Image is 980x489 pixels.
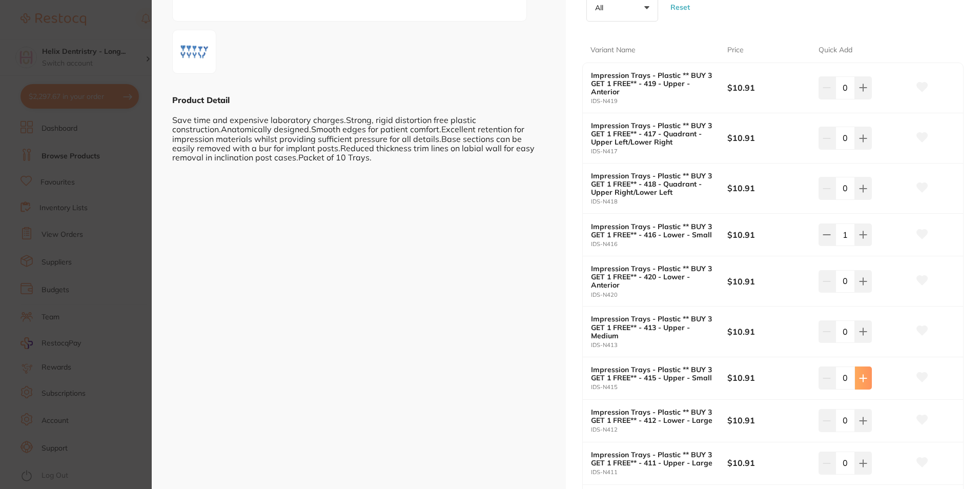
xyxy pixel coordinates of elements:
[727,372,809,383] b: $10.91
[591,98,727,105] small: IDS-N419
[172,106,545,162] div: Save time and expensive laboratory charges.Strong, rigid distortion free plastic construction.Ana...
[819,45,852,55] p: Quick Add
[591,148,727,155] small: IDS-N417
[591,365,714,382] b: Impression Trays - Plastic ** BUY 3 GET 1 FREE** - 415 - Upper - Small
[727,132,809,144] b: $10.91
[172,95,230,105] b: Product Detail
[591,172,714,196] b: Impression Trays - Plastic ** BUY 3 GET 1 FREE** - 418 - Quadrant - Upper Right/Lower Left
[591,384,727,391] small: IDS-N415
[591,315,714,339] b: Impression Trays - Plastic ** BUY 3 GET 1 FREE** - 413 - Upper - Medium
[727,457,809,468] b: $10.91
[727,326,809,337] b: $10.91
[591,222,714,239] b: Impression Trays - Plastic ** BUY 3 GET 1 FREE** - 416 - Lower - Small
[595,3,607,12] p: All
[591,342,727,349] small: IDS-N413
[727,415,809,426] b: $10.91
[591,241,727,248] small: IDS-N416
[591,71,714,96] b: Impression Trays - Plastic ** BUY 3 GET 1 FREE** - 419 - Upper - Anterior
[727,45,744,55] p: Price
[591,121,714,146] b: Impression Trays - Plastic ** BUY 3 GET 1 FREE** - 417 - Quadrant - Upper Left/Lower Right
[591,264,714,289] b: Impression Trays - Plastic ** BUY 3 GET 1 FREE** - 420 - Lower - Anterior
[591,451,714,467] b: Impression Trays - Plastic ** BUY 3 GET 1 FREE** - 411 - Upper - Large
[591,198,727,205] small: IDS-N418
[591,469,727,476] small: IDS-N411
[727,229,809,240] b: $10.91
[591,292,727,298] small: IDS-N420
[591,408,714,424] b: Impression Trays - Plastic ** BUY 3 GET 1 FREE** - 412 - Lower - Large
[727,182,809,194] b: $10.91
[176,33,213,70] img: MjA
[727,276,809,287] b: $10.91
[591,426,727,433] small: IDS-N412
[590,45,636,55] p: Variant Name
[727,82,809,93] b: $10.91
